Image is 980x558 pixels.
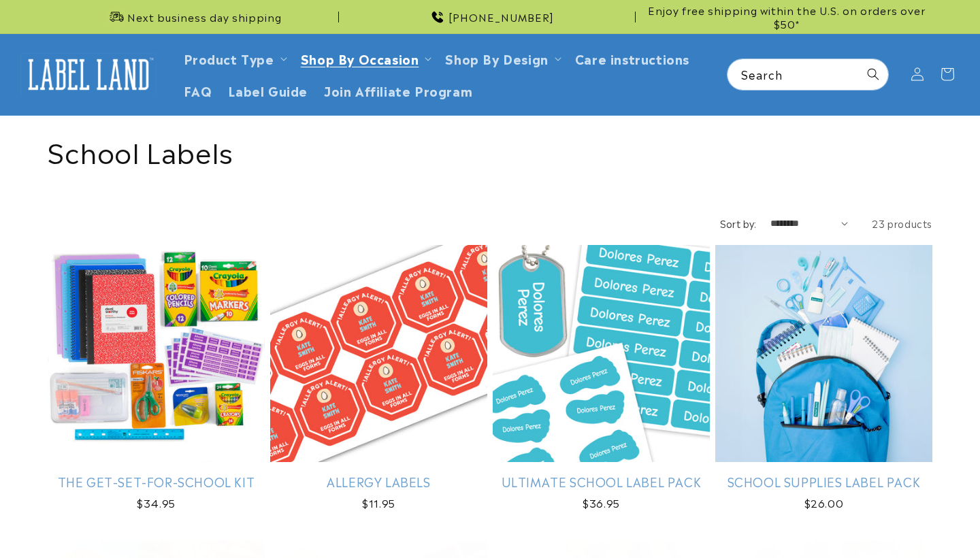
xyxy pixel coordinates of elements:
summary: Shop By Occasion [293,42,438,74]
label: Sort by: [720,216,757,230]
span: FAQ [184,82,212,98]
span: Care instructions [575,50,689,66]
span: Enjoy free shipping within the U.S. on orders over $50* [641,3,932,30]
summary: Product Type [176,42,293,74]
span: Join Affiliate Program [324,82,472,98]
a: The Get-Set-for-School Kit [48,474,265,489]
a: Ultimate School Label Pack [493,474,710,489]
a: Label Guide [220,74,316,106]
a: FAQ [176,74,220,106]
span: Label Guide [228,82,308,98]
a: Product Type [184,49,274,67]
h1: School Labels [48,133,932,168]
button: Search [858,59,888,89]
a: Care instructions [567,42,698,74]
a: Label Land [16,48,162,101]
span: Shop By Occasion [301,50,419,66]
a: Shop By Design [445,49,548,67]
span: Next business day shipping [127,10,282,24]
a: Join Affiliate Program [316,74,480,106]
a: School Supplies Label Pack [715,474,932,489]
span: [PHONE_NUMBER] [448,10,554,24]
summary: Shop By Design [437,42,566,74]
span: 23 products [872,216,932,230]
img: Label Land [20,53,157,95]
a: Allergy Labels [270,474,487,489]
